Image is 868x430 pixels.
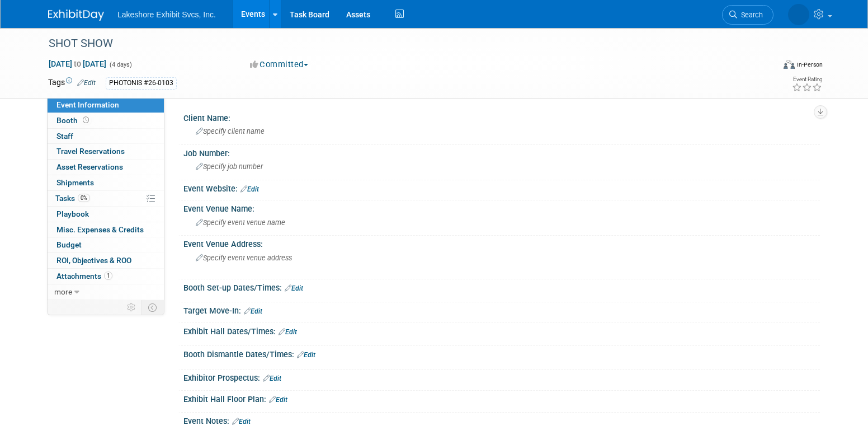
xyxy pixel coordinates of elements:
a: Edit [269,396,287,404]
span: Booth [56,116,91,125]
td: Personalize Event Tab Strip [122,300,141,315]
span: Search [737,11,763,19]
a: Travel Reservations [48,144,164,159]
a: Event Information [48,97,164,113]
img: MICHELLE MOYA [788,4,809,25]
td: Toggle Event Tabs [141,300,164,315]
div: PHOTONIS #26-0103 [106,77,177,89]
img: Format-Inperson.png [784,60,795,69]
span: Attachments [56,272,112,281]
span: Tasks [55,194,90,203]
span: Playbook [56,209,89,218]
a: Edit [297,351,315,359]
span: Specify client name [196,127,265,135]
div: Booth Dismantle Dates/Times: [183,346,820,361]
a: Shipments [48,175,164,190]
a: Attachments1 [48,269,164,284]
span: Asset Reservations [56,162,123,171]
span: Shipments [56,178,94,187]
div: Event Format [707,58,823,75]
div: Exhibit Hall Dates/Times: [183,323,820,338]
span: Event Information [56,100,119,109]
div: Exhibitor Prospectus: [183,370,820,384]
div: Event Rating [792,77,822,82]
span: [DATE] [DATE] [48,59,107,69]
a: Asset Reservations [48,160,164,175]
div: Booth Set-up Dates/Times: [183,279,820,294]
a: Budget [48,237,164,253]
a: Edit [285,284,303,292]
img: ExhibitDay [48,10,104,21]
span: (4 days) [108,61,132,68]
span: Specify job number [196,162,263,171]
span: Staff [56,132,73,141]
span: Specify event venue name [196,218,285,227]
div: Exhibit Hall Floor Plan: [183,391,820,405]
a: Edit [77,79,96,87]
span: Lakeshore Exhibit Svcs, Inc. [117,10,216,19]
button: Committed [246,59,313,71]
a: ROI, Objectives & ROO [48,253,164,268]
div: Event Notes: [183,413,820,427]
span: Specify event venue address [196,254,292,262]
a: Edit [244,307,262,315]
td: Tags [48,77,96,90]
span: to [72,59,83,68]
div: SHOT SHOW [45,34,757,54]
a: Edit [279,328,297,336]
span: 0% [78,194,90,202]
div: In-Person [796,60,823,69]
span: 1 [104,272,112,280]
div: Event Venue Address: [183,236,820,250]
a: Search [722,5,773,25]
a: Tasks0% [48,191,164,206]
span: Booth not reserved yet [81,116,91,124]
div: Event Venue Name: [183,200,820,214]
a: Edit [232,418,251,426]
span: Misc. Expenses & Credits [56,225,144,234]
span: Travel Reservations [56,147,125,156]
span: more [54,287,72,296]
span: ROI, Objectives & ROO [56,256,131,265]
div: Job Number: [183,145,820,159]
a: Booth [48,113,164,128]
span: Budget [56,240,82,249]
div: Target Move-In: [183,302,820,317]
a: Edit [240,185,259,193]
a: more [48,284,164,300]
div: Client Name: [183,110,820,124]
a: Playbook [48,207,164,222]
a: Misc. Expenses & Credits [48,222,164,237]
a: Staff [48,129,164,144]
div: Event Website: [183,180,820,195]
a: Edit [263,375,281,382]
